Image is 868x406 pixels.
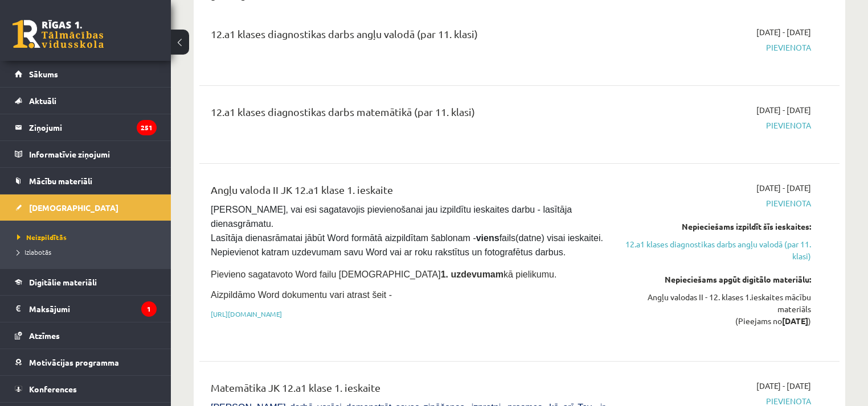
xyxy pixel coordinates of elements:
span: Pievienota [623,197,811,209]
div: 12.a1 klases diagnostikas darbs angļu valodā (par 11. klasi) [211,26,605,47]
span: Sākums [29,69,58,79]
a: Informatīvie ziņojumi [15,141,157,167]
span: Konferences [29,384,77,394]
a: Motivācijas programma [15,349,157,375]
span: Motivācijas programma [29,357,119,367]
span: Neizpildītās [17,233,67,242]
i: 251 [137,120,157,135]
legend: Informatīvie ziņojumi [29,141,157,167]
div: Nepieciešams izpildīt šīs ieskaites: [623,221,811,233]
strong: viens [476,233,499,243]
span: [DATE] - [DATE] [756,104,811,116]
a: Maksājumi1 [15,296,157,322]
a: 12.a1 klases diagnostikas darbs angļu valodā (par 11. klasi) [623,238,811,262]
span: Atzīmes [29,330,60,341]
div: Angļu valoda II JK 12.a1 klase 1. ieskaite [211,182,605,203]
a: Aktuāli [15,88,157,114]
strong: 1. uzdevumam [441,270,503,279]
span: Izlabotās [17,247,51,256]
a: Rīgas 1. Tālmācības vidusskola [13,20,104,48]
a: Atzīmes [15,322,157,349]
div: Nepieciešams apgūt digitālo materiālu: [623,274,811,285]
span: [DATE] - [DATE] [756,380,811,392]
div: Matemātika JK 12.a1 klase 1. ieskaite [211,380,605,401]
span: Digitālie materiāli [29,277,97,287]
a: Ziņojumi251 [15,114,157,140]
a: Neizpildītās [17,232,159,242]
span: Pievieno sagatavoto Word failu [DEMOGRAPHIC_DATA] kā pielikumu. [211,270,556,279]
span: Aizpildāmo Word dokumentu vari atrast šeit - [211,290,392,300]
div: Angļu valodas II - 12. klases 1.ieskaites mācību materiāls (Pieejams no ) [623,291,811,327]
a: [DEMOGRAPHIC_DATA] [15,194,157,221]
span: [DATE] - [DATE] [756,182,811,194]
span: Pievienota [623,42,811,53]
a: Digitālie materiāli [15,269,157,295]
span: Pievienota [623,119,811,131]
a: Sākums [15,61,157,87]
strong: [DATE] [782,316,808,326]
a: [URL][DOMAIN_NAME] [211,309,282,318]
div: 12.a1 klases diagnostikas darbs matemātikā (par 11. klasi) [211,104,605,125]
legend: Ziņojumi [29,114,157,140]
span: [PERSON_NAME], vai esi sagatavojis pievienošanai jau izpildītu ieskaites darbu - lasītāja dienasg... [211,205,605,257]
span: Aktuāli [29,96,56,106]
a: Mācību materiāli [15,168,157,194]
a: Konferences [15,376,157,402]
span: [DEMOGRAPHIC_DATA] [29,202,118,213]
legend: Maksājumi [29,296,157,322]
i: 1 [141,301,157,317]
a: Izlabotās [17,247,159,257]
span: Mācību materiāli [29,176,92,186]
span: [DATE] - [DATE] [756,26,811,38]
